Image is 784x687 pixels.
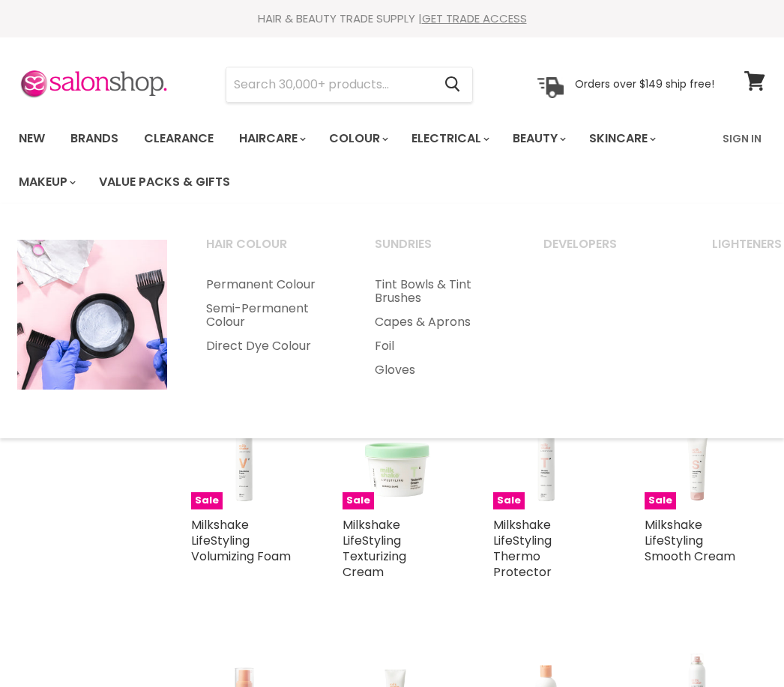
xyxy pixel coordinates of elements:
button: Search [432,67,472,102]
a: New [7,123,56,154]
a: Sign In [714,123,771,154]
a: Foil [356,334,522,358]
a: Skincare [578,123,665,154]
a: Permanent Colour [187,273,353,297]
span: Sale [645,492,676,509]
a: Clearance [133,123,225,154]
ul: Main menu [356,273,522,382]
a: Beauty [501,123,575,154]
a: Developers [525,232,690,270]
a: Sundries [356,232,522,270]
a: Direct Dye Colour [187,334,353,358]
a: Milkshake LifeStyling Thermo ProtectorSale [493,403,600,509]
a: Milkshake LifeStyling Smooth Cream [645,516,735,565]
a: Colour [318,123,397,154]
a: Capes & Aprons [356,310,522,334]
a: Value Packs & Gifts [88,166,241,198]
img: Milkshake LifeStyling Smooth Cream [645,403,751,509]
img: Milkshake LifeStyling Volumizing Foam [191,403,298,509]
p: Orders over $149 ship free! [575,77,714,91]
ul: Main menu [7,117,714,204]
a: Milkshake LifeStyling Volumizing FoamSale [191,403,298,509]
a: Tint Bowls & Tint Brushes [356,273,522,310]
a: Milkshake LifeStyling Volumizing Foam [191,516,291,565]
ul: Main menu [187,273,353,358]
a: GET TRADE ACCESS [422,10,527,26]
a: Brands [59,123,130,154]
a: Semi-Permanent Colour [187,297,353,334]
a: Milkshake LifeStyling Thermo Protector [493,516,552,581]
a: Haircare [228,123,315,154]
span: Sale [343,492,374,509]
a: Makeup [7,166,85,198]
a: Milkshake LifeStyling Smooth CreamSale [645,403,751,509]
img: Milkshake LifeStyling Texturizing Cream [343,403,449,509]
a: Gloves [356,358,522,382]
span: Sale [493,492,525,509]
form: Product [226,67,473,103]
img: Milkshake LifeStyling Thermo Protector [493,403,600,509]
a: Milkshake LifeStyling Texturizing CreamSale [343,403,449,509]
span: Sale [191,492,223,509]
a: Hair Colour [187,232,353,270]
input: Search [226,67,432,102]
a: Electrical [400,123,498,154]
a: Milkshake LifeStyling Texturizing Cream [343,516,406,581]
